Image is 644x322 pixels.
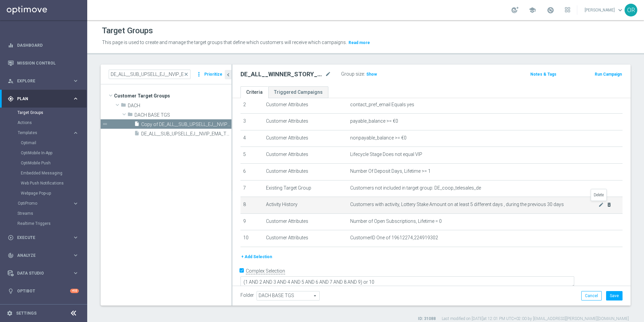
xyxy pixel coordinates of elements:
span: Execute [17,236,72,240]
span: CustomerID One of 19612274,224919302 [350,235,438,241]
td: 5 [240,147,263,164]
label: Complex Selection [246,268,285,274]
i: chevron_left [225,72,231,78]
div: Analyze [8,252,72,258]
div: Embedded Messaging [21,168,87,178]
label: Last modified on [DATE] at 12:01 PM UTC+02:00 by [EMAIL_ADDRESS][PERSON_NAME][DOMAIN_NAME] [442,316,629,322]
a: Actions [17,120,70,125]
a: [PERSON_NAME]keyboard_arrow_down [584,5,625,15]
div: Execute [8,235,72,241]
i: insert_drive_file [134,130,140,138]
a: Web Push Notifications [21,180,70,186]
td: 9 [240,213,263,230]
div: Templates [18,131,72,135]
div: Mission Control [8,54,79,72]
td: 8 [240,197,263,214]
button: play_circle_outline Execute keyboard_arrow_right [7,235,79,240]
div: gps_fixed Plan keyboard_arrow_right [7,96,79,102]
button: equalizer Dashboard [7,43,79,48]
div: Dashboard [8,36,79,54]
span: DE_ALL__SUB_UPSELL_EJ__NVIP_EMA_T&amp;T_LT [141,131,231,137]
i: gps_fixed [8,96,14,102]
button: person_search Explore keyboard_arrow_right [7,78,79,84]
span: OptiPromo [18,201,66,205]
button: lightbulb Optibot +10 [7,288,79,294]
i: keyboard_arrow_right [72,200,79,207]
button: OptiPromo keyboard_arrow_right [17,201,79,206]
div: track_changes Analyze keyboard_arrow_right [7,253,79,258]
div: Plan [8,96,72,102]
span: Lifecycle Stage Does not equal VIP [350,152,422,157]
td: 10 [240,230,263,247]
span: Customer Target Groups [114,91,231,100]
button: Prioritize [203,70,223,79]
button: + Add Selection [240,253,273,260]
span: Number of Open Subscriptions, Lifetime = 0 [350,218,442,224]
td: Customer Attributes [263,97,347,114]
span: Number Of Deposit Days, Lifetime >= 1 [350,168,431,174]
i: person_search [8,78,14,84]
div: Templates [17,128,87,198]
div: Data Studio [8,270,72,276]
span: close [183,72,189,77]
td: Activity History [263,197,347,214]
i: keyboard_arrow_right [72,252,79,258]
i: more_vert [196,70,202,79]
button: Run Campaign [594,71,623,78]
i: keyboard_arrow_right [72,78,79,84]
a: Optimail [21,140,70,146]
label: Folder [240,292,254,298]
i: keyboard_arrow_right [72,270,79,276]
a: Embedded Messaging [21,170,70,176]
button: chevron_left [225,70,231,79]
label: : [364,71,365,77]
a: Mission Control [17,54,79,72]
div: Target Groups [17,108,87,118]
button: Cancel [581,291,602,300]
i: delete_forever [606,202,612,207]
i: insert_drive_file [134,121,140,129]
i: track_changes [8,252,14,258]
a: Webpage Pop-up [21,191,70,196]
i: mode_edit [325,70,331,78]
span: nonpayable_balance >= €0 [350,135,407,141]
div: OptiMobile Push [21,158,87,168]
span: Copy of DE_ALL__SUB_UPSELL_EJ__NVIP_EMA_T&amp;T_LT [141,122,231,127]
div: Templates keyboard_arrow_right [17,130,79,135]
h1: Target Groups [102,26,153,36]
i: mode_edit [598,202,604,207]
td: Customer Attributes [263,230,347,247]
i: folder [121,102,126,110]
td: Customer Attributes [263,114,347,130]
label: Group size [341,71,364,77]
i: equalizer [8,42,14,48]
span: Analyze [17,253,72,257]
i: keyboard_arrow_right [72,234,79,241]
i: lightbulb [8,288,14,294]
div: Actions [17,118,87,128]
td: Existing Target Group [263,180,347,197]
td: 2 [240,97,263,114]
div: OptiMobile In-App [21,148,87,158]
span: DACH BASE TGS [135,112,231,118]
td: Customer Attributes [263,163,347,180]
button: Read more [348,39,371,46]
div: Optibot [8,282,79,300]
td: 6 [240,163,263,180]
span: payable_balance >= €0 [350,118,398,124]
td: Customer Attributes [263,213,347,230]
button: Notes & Tags [530,71,557,78]
div: Realtime Triggers [17,218,87,229]
span: Plan [17,97,72,101]
span: contact_pref_email Equals yes [350,102,414,108]
div: Streams [17,208,87,218]
span: Data Studio [17,271,72,275]
span: Customers with activity, Lottery Stake Amount on at least 5 different days , during the previous ... [350,202,598,207]
div: OR [625,4,637,16]
a: Realtime Triggers [17,221,70,226]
